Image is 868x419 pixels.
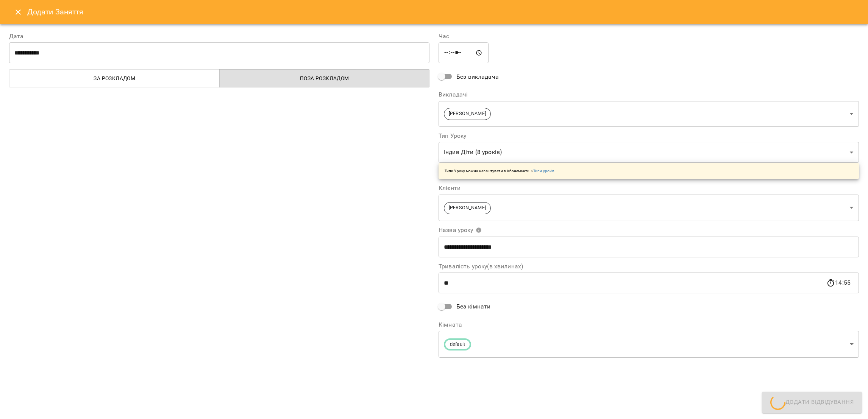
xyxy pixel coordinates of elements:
[533,169,554,173] a: Типи уроків
[444,204,490,212] span: [PERSON_NAME]
[445,341,470,348] span: default
[439,227,482,233] span: Назва уроку
[444,110,490,117] span: [PERSON_NAME]
[439,92,859,98] label: Викладачі
[445,168,554,174] p: Типи Уроку можна налаштувати в Абонементи ->
[439,101,859,127] div: [PERSON_NAME]
[439,331,859,358] div: default
[14,74,215,83] span: За розкладом
[439,142,859,163] div: Індив Діти (8 уроків)
[456,72,499,81] span: Без викладача
[439,322,859,328] label: Кімната
[224,74,425,83] span: Поза розкладом
[9,3,27,21] button: Close
[439,194,859,221] div: [PERSON_NAME]
[456,302,491,311] span: Без кімнати
[27,6,859,18] h6: Додати Заняття
[476,227,482,233] svg: Вкажіть назву уроку або виберіть клієнтів
[219,69,430,87] button: Поза розкладом
[9,69,220,87] button: За розкладом
[439,263,859,269] label: Тривалість уроку(в хвилинах)
[439,133,859,139] label: Тип Уроку
[439,185,859,191] label: Клієнти
[9,33,429,39] label: Дата
[439,33,859,39] label: Час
